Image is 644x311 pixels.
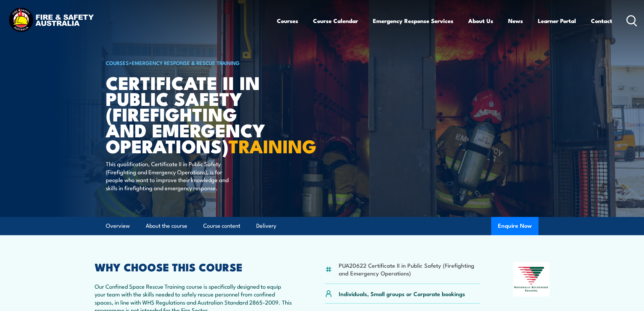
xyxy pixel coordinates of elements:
[203,217,240,235] a: Course content
[106,59,129,66] a: COURSES
[106,217,130,235] a: Overview
[491,217,539,235] button: Enquire Now
[538,12,576,30] a: Learner Portal
[373,12,453,30] a: Emergency Response Services
[106,74,273,154] h1: Certificate II in Public Safety (Firefighting and Emergency Operations)
[468,12,493,30] a: About Us
[132,59,240,66] a: Emergency Response & Rescue Training
[106,160,229,192] p: This qualification, Certificate II in Public Safety (Firefighting and Emergency Operations), is f...
[508,12,523,30] a: News
[106,59,273,67] h6: >
[277,12,298,30] a: Courses
[339,261,480,277] li: PUA20622 Certificate II in Public Safety (Firefighting and Emergency Operations)
[95,262,292,271] h2: WHY CHOOSE THIS COURSE
[313,12,358,30] a: Course Calendar
[591,12,612,30] a: Contact
[146,217,187,235] a: About the course
[256,217,276,235] a: Delivery
[339,290,465,297] p: Individuals, Small groups or Corporate bookings
[513,262,550,296] img: Nationally Recognised Training logo.
[229,131,316,159] strong: TRAINING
